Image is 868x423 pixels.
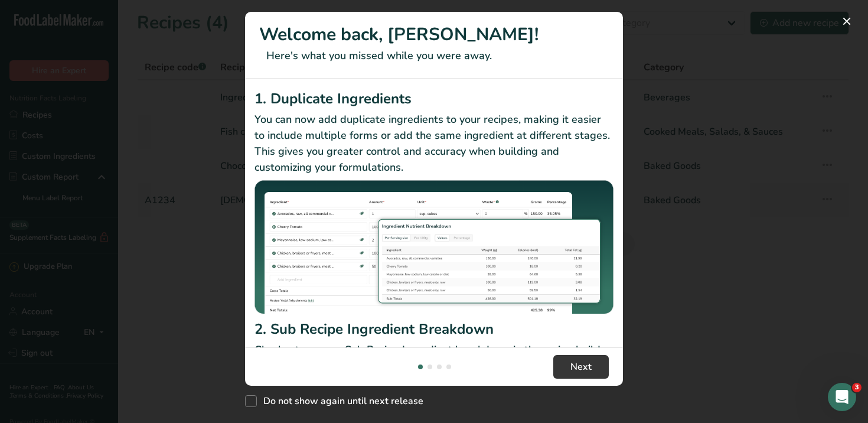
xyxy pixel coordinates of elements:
[257,395,423,407] span: Do not show again until next release
[254,112,614,175] p: You can now add duplicate ingredients to your recipes, making it easier to include multiple forms...
[254,180,614,314] img: Duplicate Ingredients
[852,383,862,392] span: 3
[828,383,856,411] iframe: Intercom live chat
[553,355,609,379] button: Next
[254,342,614,390] p: Checkout our new Sub Recipe Ingredient breakdown in the recipe builder. You can now see your Reci...
[570,360,592,374] span: Next
[259,21,609,48] h1: Welcome back, [PERSON_NAME]!
[254,318,614,340] h2: 2. Sub Recipe Ingredient Breakdown
[259,48,609,64] p: Here's what you missed while you were away.
[254,88,614,109] h2: 1. Duplicate Ingredients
